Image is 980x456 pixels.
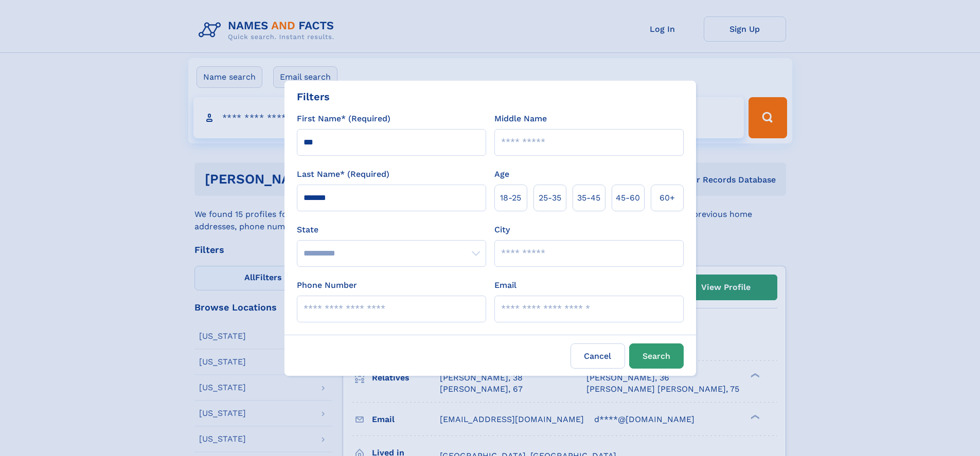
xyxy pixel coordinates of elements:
button: Search [629,343,684,369]
label: Age [494,168,509,180]
span: 35‑45 [577,192,600,204]
label: Email [494,279,516,291]
label: State [297,224,486,236]
div: Filters [297,89,330,104]
span: 60+ [660,192,675,204]
label: First Name* (Required) [297,113,390,125]
label: Last Name* (Required) [297,168,389,180]
span: 18‑25 [500,192,521,204]
label: City [494,224,510,236]
label: Phone Number [297,279,357,291]
label: Middle Name [494,113,547,125]
span: 45‑60 [616,192,640,204]
span: 25‑35 [539,192,561,204]
label: Cancel [571,343,625,369]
